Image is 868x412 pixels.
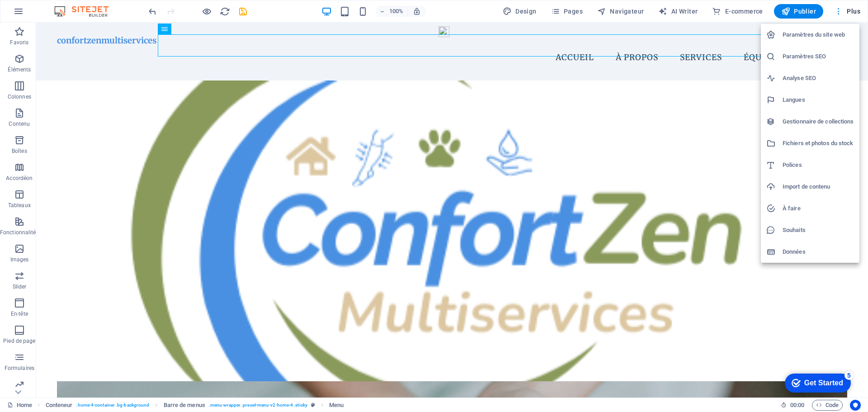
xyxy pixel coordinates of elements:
[783,160,854,170] h6: Polices
[783,51,854,62] h6: Paramètres SEO
[67,2,76,11] div: 5
[783,203,854,214] h6: À faire
[783,225,854,236] h6: Souhaits
[783,29,854,40] h6: Paramètres du site web
[783,116,854,127] h6: Gestionnaire de collections
[783,73,854,84] h6: Analyse SEO
[783,181,854,192] h6: Import de contenu
[7,5,73,24] div: Get Started 5 items remaining, 0% complete
[783,138,854,149] h6: Fichiers et photos du stock
[27,10,66,18] div: Get Started
[783,95,854,105] h6: Langues
[783,246,854,257] h6: Données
